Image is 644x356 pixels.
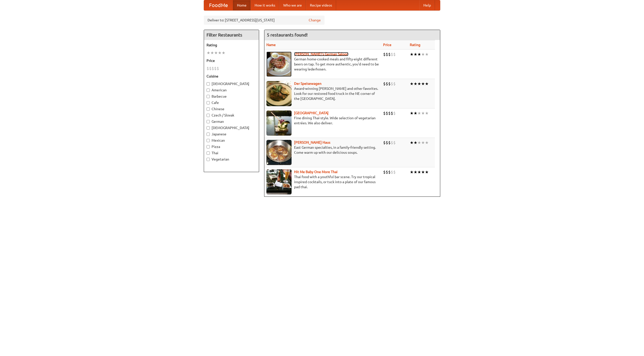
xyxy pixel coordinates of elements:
li: $ [386,140,388,145]
li: ★ [425,110,429,116]
input: Cafe [207,101,210,104]
li: $ [386,52,388,57]
input: Thai [207,151,210,155]
label: Vegetarian [207,157,256,162]
p: Fine dining Thai-style. Wide selection of vegetarian entrées. We also deliver. [266,115,379,126]
a: Name [266,43,276,47]
a: How it works [251,0,279,10]
li: $ [386,169,388,175]
li: $ [391,110,393,116]
p: German home-cooked meals and fifty-eight different beers on tap. To get more authentic, you'd nee... [266,57,379,72]
li: $ [391,52,393,57]
a: Hit Me Baby One More Thai [294,170,338,174]
li: ★ [417,140,421,145]
li: ★ [410,169,414,175]
li: ★ [421,140,425,145]
li: $ [388,81,391,87]
img: satay.jpg [266,110,292,136]
li: $ [383,110,386,116]
li: ★ [210,50,214,56]
input: [DEMOGRAPHIC_DATA] [207,126,210,130]
img: speisewagen.jpg [266,81,292,106]
img: kohlhaus.jpg [266,140,292,165]
h5: Cuisine [207,74,256,79]
li: ★ [417,52,421,57]
li: ★ [414,81,417,87]
a: Who we are [279,0,306,10]
li: ★ [421,81,425,87]
li: ★ [222,50,225,56]
li: $ [393,52,396,57]
img: esthers.jpg [266,52,292,77]
li: $ [212,66,214,71]
p: Award-winning [PERSON_NAME] and other favorites. Look for our restored food truck in the NE corne... [266,86,379,101]
li: ★ [421,169,425,175]
li: ★ [414,169,417,175]
label: Cafe [207,100,256,105]
li: $ [209,66,212,71]
label: Czech / Slovak [207,113,256,118]
label: American [207,88,256,93]
li: ★ [410,140,414,145]
label: German [207,119,256,124]
div: Deliver to: [STREET_ADDRESS][US_STATE] [204,16,325,25]
input: Vegetarian [207,158,210,161]
li: ★ [410,110,414,116]
a: Help [419,0,435,10]
input: German [207,120,210,123]
li: ★ [425,169,429,175]
li: $ [383,81,386,87]
a: [GEOGRAPHIC_DATA] [294,111,329,115]
li: ★ [425,52,429,57]
li: ★ [417,81,421,87]
p: East German specialties, in a family-friendly setting. Come warm up with our delicious soups. [266,145,379,155]
input: Pizza [207,145,210,148]
li: ★ [417,169,421,175]
li: ★ [425,81,429,87]
li: $ [383,140,386,145]
input: Japanese [207,133,210,136]
h4: Filter Restaurants [204,30,259,40]
a: Der Speisewagen [294,82,321,86]
h5: Price [207,58,256,63]
li: ★ [410,81,414,87]
img: babythai.jpg [266,169,292,194]
label: Japanese [207,132,256,137]
li: ★ [214,50,218,56]
ng-pluralize: 5 restaurants found! [267,32,308,37]
li: ★ [218,50,222,56]
label: Barbecue [207,94,256,99]
li: $ [383,52,386,57]
li: $ [388,52,391,57]
li: ★ [421,110,425,116]
label: Thai [207,150,256,155]
li: $ [383,169,386,175]
label: Pizza [207,144,256,149]
p: Thai food with a youthful bar scene. Try our tropical inspired cocktails, or tuck into a plate of... [266,174,379,189]
input: American [207,89,210,92]
li: $ [386,81,388,87]
input: Mexican [207,139,210,142]
input: Barbecue [207,95,210,98]
li: ★ [417,110,421,116]
li: $ [217,66,219,71]
label: [DEMOGRAPHIC_DATA] [207,125,256,130]
li: $ [393,81,396,87]
li: $ [386,110,388,116]
input: Czech / Slovak [207,114,210,117]
a: [PERSON_NAME] Haus [294,140,330,144]
li: $ [391,81,393,87]
a: [PERSON_NAME]'s German Saloon [294,52,348,56]
a: Recipe videos [306,0,336,10]
input: Chinese [207,107,210,111]
a: Change [309,18,321,23]
a: Home [233,0,251,10]
li: $ [388,169,391,175]
li: ★ [414,52,417,57]
a: Price [383,43,391,47]
li: $ [388,110,391,116]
